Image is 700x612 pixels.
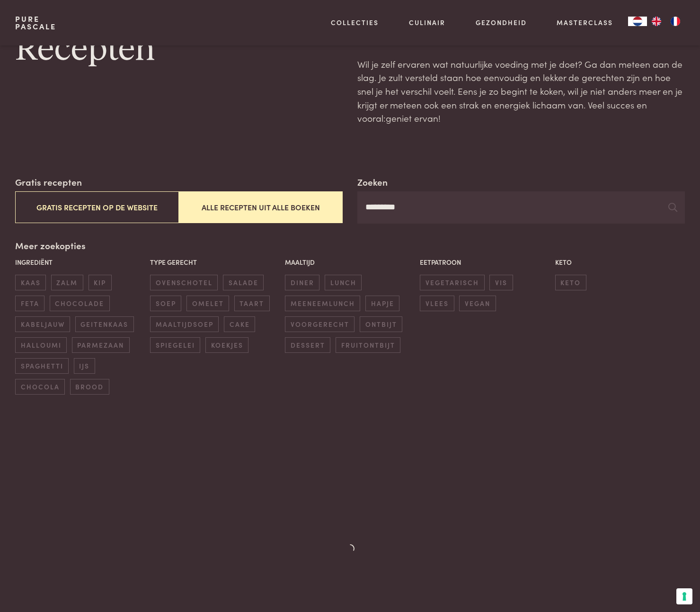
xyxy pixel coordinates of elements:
span: taart [234,296,270,311]
ul: Language list [647,17,685,26]
span: kabeljauw [15,316,70,332]
span: omelet [186,296,229,311]
span: vegan [459,296,496,311]
span: koekjes [205,337,248,353]
span: vegetarisch [420,275,484,290]
a: EN [647,17,666,26]
span: meeneemlunch [285,296,360,311]
p: Eetpatroon [420,257,550,267]
span: feta [15,296,44,311]
span: kaas [15,275,46,290]
p: Wil je zelf ervaren wat natuurlijke voeding met je doet? Ga dan meteen aan de slag. Je zult verst... [357,57,685,125]
label: Zoeken [357,175,388,189]
span: geitenkaas [75,316,134,332]
span: zalm [51,275,83,290]
button: Uw voorkeuren voor toestemming voor trackingtechnologieën [676,588,692,604]
span: spiegelei [150,337,200,353]
span: brood [70,379,109,395]
span: kip [89,275,112,290]
span: parmezaan [72,337,130,353]
h1: Recepten [15,28,343,71]
p: Maaltijd [285,257,415,267]
label: Gratis recepten [15,175,82,189]
a: FR [666,17,685,26]
span: hapje [365,296,399,311]
span: vlees [420,296,454,311]
span: keto [555,275,586,290]
p: Keto [555,257,685,267]
span: fruitontbijt [336,337,400,353]
span: dessert [285,337,330,353]
span: halloumi [15,337,67,353]
a: NL [628,17,647,26]
span: chocolade [50,296,110,311]
a: Culinair [409,18,445,27]
span: ijs [74,358,95,374]
aside: Language selected: Nederlands [628,17,685,26]
div: Language [628,17,647,26]
span: diner [285,275,319,290]
span: lunch [325,275,362,290]
span: vis [489,275,513,290]
a: Masterclass [557,18,613,27]
span: voorgerecht [285,316,354,332]
span: cake [224,316,255,332]
span: ontbijt [360,316,402,332]
button: Gratis recepten op de website [15,191,179,223]
span: soep [150,296,181,311]
a: Gezondheid [476,18,527,27]
a: PurePascale [15,15,56,30]
button: Alle recepten uit alle boeken [179,191,343,223]
p: Ingrediënt [15,257,145,267]
span: ovenschotel [150,275,218,290]
span: spaghetti [15,358,69,374]
p: Type gerecht [150,257,280,267]
a: Collecties [331,18,379,27]
span: salade [223,275,264,290]
span: maaltijdsoep [150,316,219,332]
span: chocola [15,379,65,395]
